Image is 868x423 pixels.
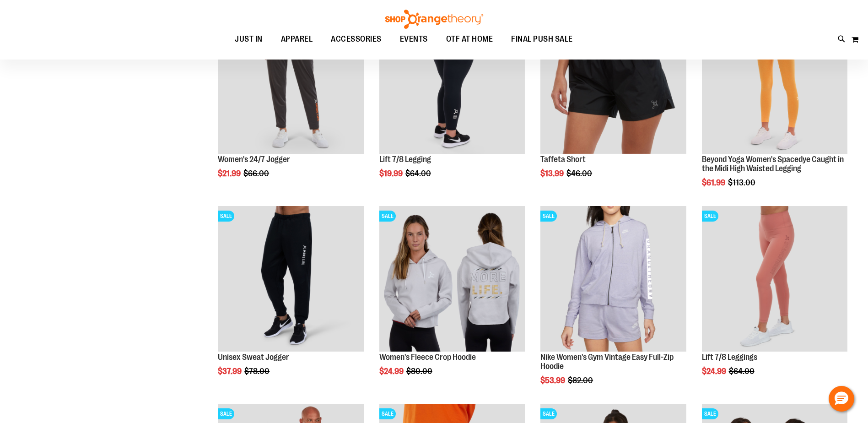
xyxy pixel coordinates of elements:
span: $13.99 [540,169,565,178]
a: ACCESSORIES [322,29,391,50]
a: JUST IN [226,29,272,50]
a: APPAREL [272,29,322,49]
a: Main Image of Taffeta ShortSALE [540,8,686,155]
div: product [536,4,690,201]
span: $82.00 [568,376,594,385]
a: EVENTS [391,29,437,50]
span: ACCESSORIES [331,29,382,49]
span: SALE [379,211,396,222]
span: SALE [540,211,557,222]
span: $24.99 [702,367,728,376]
button: Hello, have a question? Let’s chat. [829,386,854,412]
span: $64.00 [405,169,432,178]
a: Nike Women's Gym Vintage Easy Full-Zip Hoodie [540,352,674,371]
a: Unisex Sweat Jogger [218,352,289,362]
a: Women's Fleece Crop Hoodie [379,352,476,362]
div: product [375,201,529,399]
div: product [536,201,690,408]
img: Product image for Nike Gym Vintage Easy Full Zip Hoodie [540,206,686,352]
span: $61.99 [702,178,727,187]
a: Beyond Yoga Women's Spacedye Caught in the Midi High Waisted Legging [702,155,844,173]
a: Lift 7/8 Legging [379,155,431,164]
span: $19.99 [379,169,404,178]
span: $66.00 [243,169,270,178]
a: Lift 7/8 Leggings [702,352,757,362]
img: Main Image of Taffeta Short [540,8,686,154]
img: Product image for Unisex Sweat Jogger [218,206,363,352]
img: Product image for Beyond Yoga Womens Spacedye Caught in the Midi High Waisted Legging [702,8,847,154]
a: Taffeta Short [540,155,586,164]
div: product [697,4,852,211]
div: product [697,201,852,399]
span: $64.00 [729,367,756,376]
span: OTF AT HOME [446,29,493,49]
span: $24.99 [379,367,405,376]
div: product [213,4,368,201]
img: Product image for 24/7 Jogger [218,8,363,154]
span: SALE [218,408,234,419]
a: OTF AT HOME [437,29,502,50]
img: 2024 October Lift 7/8 Legging [379,8,525,154]
span: $80.00 [406,367,434,376]
span: SALE [379,408,396,419]
span: SALE [540,408,557,419]
a: Product image for Nike Gym Vintage Easy Full Zip HoodieSALE [540,206,686,353]
a: Women's 24/7 Jogger [218,155,290,164]
a: FINAL PUSH SALE [502,29,582,50]
a: 2024 October Lift 7/8 LeggingSALE [379,8,525,155]
a: Product image for 24/7 JoggerSALE [218,8,363,155]
a: Product image for Lift 7/8 LeggingsSALE [702,206,847,353]
span: APPAREL [281,29,313,49]
img: Product image for Lift 7/8 Leggings [702,206,847,352]
span: SALE [218,211,234,222]
div: product [375,4,529,201]
span: $78.00 [244,367,271,376]
span: $21.99 [218,169,242,178]
span: $53.99 [540,376,566,385]
span: EVENTS [400,29,428,49]
img: Shop Orangetheory [384,10,485,29]
a: Product image for Womens Fleece Crop HoodieSALE [379,206,525,353]
span: SALE [702,408,718,419]
span: FINAL PUSH SALE [511,29,573,49]
span: $37.99 [218,367,243,376]
a: Product image for Beyond Yoga Womens Spacedye Caught in the Midi High Waisted LeggingSALE [702,8,847,155]
div: product [213,201,368,399]
span: $46.00 [566,169,593,178]
a: Product image for Unisex Sweat JoggerSALE [218,206,363,353]
span: $113.00 [728,178,757,187]
img: Product image for Womens Fleece Crop Hoodie [379,206,525,352]
span: SALE [702,211,718,222]
span: JUST IN [235,29,263,49]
